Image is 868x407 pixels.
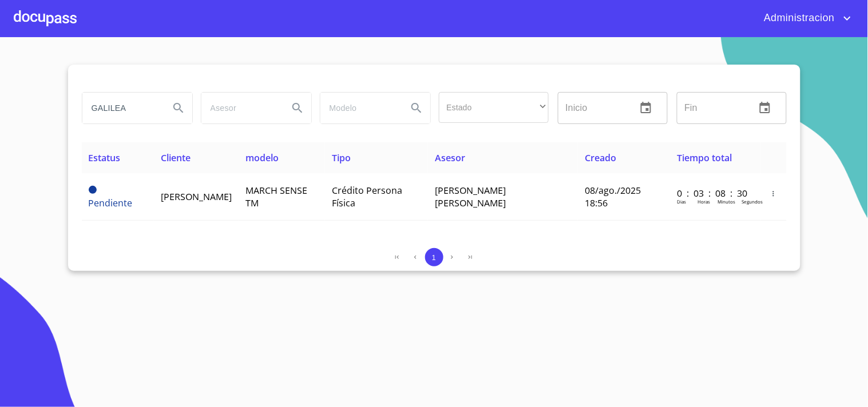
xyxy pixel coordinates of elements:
[284,94,311,122] button: Search
[742,198,763,205] p: Segundos
[435,184,506,209] span: [PERSON_NAME] [PERSON_NAME]
[89,197,133,209] span: Pendiente
[332,151,351,164] span: Tipo
[89,186,97,194] span: Pendiente
[89,151,121,164] span: Estatus
[435,151,465,164] span: Asesor
[82,93,160,123] input: search
[161,190,232,203] span: [PERSON_NAME]
[755,9,841,27] span: Administracion
[320,93,398,123] input: search
[245,151,279,164] span: modelo
[245,184,307,209] span: MARCH SENSE TM
[439,92,549,123] div: ​
[718,198,735,205] p: Minutos
[403,94,430,122] button: Search
[165,94,192,122] button: Search
[697,198,710,205] p: Horas
[677,151,732,164] span: Tiempo total
[585,151,616,164] span: Creado
[585,184,641,209] span: 08/ago./2025 18:56
[677,187,754,199] p: 0 : 03 : 08 : 30
[201,93,279,123] input: search
[161,151,191,164] span: Cliente
[425,248,443,266] button: 1
[677,198,686,205] p: Dias
[332,184,402,209] span: Crédito Persona Física
[755,9,854,27] button: account of current user
[432,253,436,262] span: 1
